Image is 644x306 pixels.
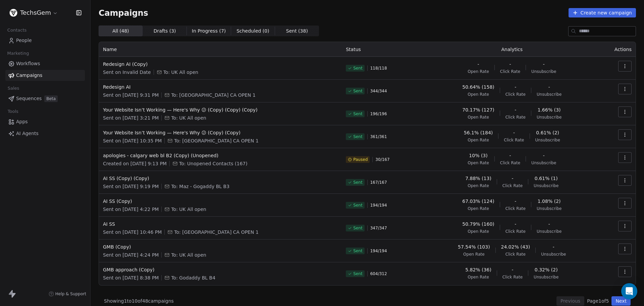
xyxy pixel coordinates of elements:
span: TechsGem [20,8,51,17]
span: 118 / 118 [370,65,387,71]
span: Sent [353,88,362,94]
span: GMB (Copy) [103,244,338,250]
span: To: USA CA OPEN 1 [174,229,258,235]
span: Sent [353,134,362,139]
span: - [515,221,516,227]
a: Workflows [5,58,85,69]
span: To: Godaddy BL B4 [171,274,215,281]
span: Click Rate [505,229,526,234]
span: Open Rate [468,115,489,120]
span: 0.61% (2) [536,129,559,136]
span: Apps [16,118,28,125]
span: - [548,84,550,90]
span: Sent [353,111,362,117]
span: Click Rate [500,160,520,166]
span: 50.64% (158) [462,84,494,90]
span: Click Rate [505,206,526,211]
span: - [548,221,550,227]
span: To: UK All open [171,115,206,121]
span: - [478,61,479,68]
span: People [16,37,32,44]
th: Analytics [426,42,598,57]
span: Created on [DATE] 9:13 PM [103,160,167,167]
span: Unsubscribe [535,137,560,143]
span: Click Rate [505,92,526,97]
span: Sent on [DATE] 4:24 PM [103,252,159,258]
span: - [512,175,513,182]
span: Redesign AI [103,84,338,90]
span: - [509,152,511,159]
th: Name [99,42,342,57]
span: Click Rate [504,137,524,143]
span: To: UK All open [171,252,206,258]
img: Untitled%20design.png [9,9,17,17]
span: AI SS (Copy) (Copy) [103,175,338,182]
span: - [515,198,516,205]
span: 30 / 167 [375,157,389,162]
span: AI SS [103,221,338,227]
span: Open Rate [468,183,489,188]
span: 57.54% (103) [458,244,490,250]
span: Contacts [4,25,30,35]
span: 5.82% (36) [465,266,491,273]
span: Beta [44,95,58,102]
span: Sent [353,225,362,231]
button: TechsGem [8,7,59,18]
span: - [543,152,545,159]
span: To: USA CA OPEN 1 [174,137,258,144]
span: Unsubscribe [534,274,558,280]
span: 67.03% (124) [462,198,494,205]
span: 10% (3) [469,152,487,159]
span: Your Website Isn’t Working — Here's Why 😕 (Copy) (Copy) [103,129,338,136]
span: Click Rate [502,274,523,280]
span: 70.17% (127) [462,106,494,113]
span: In Progress ( 7 ) [192,28,226,35]
span: To: UK All open [171,206,206,213]
span: Workflows [16,60,40,67]
span: To: Maz - Gogaddy BL B3 [171,183,229,190]
span: - [509,61,511,68]
th: Actions [598,42,636,57]
span: Tools [5,106,21,117]
span: To: USA CA OPEN 1 [171,92,255,98]
span: Click Rate [500,69,520,74]
button: Previous [556,296,584,306]
span: Click Rate [505,252,526,257]
a: Help & Support [49,291,86,297]
span: Unsubscribe [537,229,561,234]
th: Status [342,42,426,57]
span: Paused [353,157,368,162]
span: Open Rate [468,206,489,211]
span: 167 / 167 [370,180,387,185]
span: 194 / 194 [370,203,387,208]
a: Campaigns [5,70,85,81]
a: Apps [5,116,85,127]
span: Sent on [DATE] 10:46 PM [103,229,162,235]
span: Your Website Isn’t Working — Here's Why 😕 (Copy) (Copy) (Copy) [103,106,338,113]
span: GMB approach (Copy) [103,266,338,273]
span: Unsubscribe [534,183,558,188]
span: 50.79% (160) [462,221,494,227]
button: Create new campaign [569,8,636,17]
span: Campaigns [16,72,42,79]
span: 194 / 194 [370,248,387,254]
span: Unsubscribe [537,115,561,120]
span: - [543,61,545,68]
span: 347 / 347 [370,225,387,231]
a: AI Agents [5,128,85,139]
span: Open Rate [468,69,489,74]
span: 1.08% (2) [538,198,561,205]
span: - [515,84,516,90]
span: Sent on [DATE] 10:35 PM [103,137,162,144]
span: Marketing [4,48,32,58]
span: Campaigns [99,8,148,17]
button: Next [611,296,631,306]
span: Sent [353,271,362,276]
span: Redesign AI (Copy) [103,61,338,68]
span: Open Rate [468,274,489,280]
span: Click Rate [502,183,523,188]
span: Page 1 of 5 [587,298,609,304]
span: Sent on [DATE] 4:22 PM [103,206,159,213]
span: Open Rate [468,160,489,166]
span: - [512,266,513,273]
